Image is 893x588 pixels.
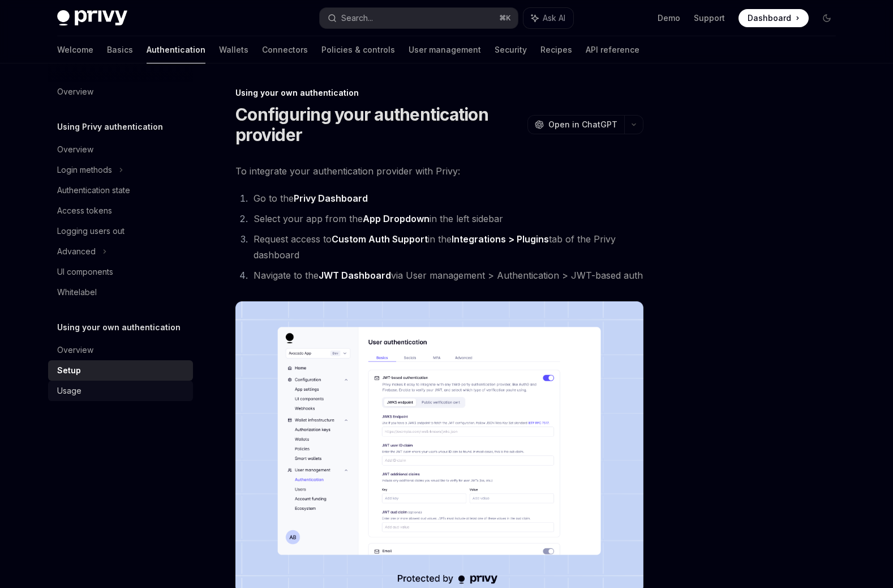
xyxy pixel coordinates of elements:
[57,265,113,279] div: UI components
[250,190,643,206] li: Go to the
[321,36,395,63] a: Policies & controls
[48,282,193,302] a: Whitelabel
[548,119,617,130] span: Open in ChatGPT
[694,12,725,24] a: Support
[57,143,93,156] div: Overview
[48,180,193,201] a: Authentication state
[57,36,93,63] a: Welcome
[57,85,93,99] div: Overview
[527,115,624,134] button: Open in ChatGPT
[748,12,791,24] span: Dashboard
[48,340,193,360] a: Overview
[57,245,96,258] div: Advanced
[107,36,133,63] a: Basics
[48,221,193,241] a: Logging users out
[235,87,643,99] div: Using your own authentication
[658,12,680,24] a: Demo
[147,36,205,63] a: Authentication
[320,8,518,28] button: Search...⌘K
[57,120,163,134] h5: Using Privy authentication
[48,262,193,282] a: UI components
[57,343,93,357] div: Overview
[48,139,193,160] a: Overview
[452,233,549,245] a: Integrations > Plugins
[250,267,643,283] li: Navigate to the via User management > Authentication > JWT-based auth
[294,193,368,204] strong: Privy Dashboard
[540,36,572,63] a: Recipes
[48,82,193,102] a: Overview
[250,211,643,227] li: Select your app from the in the left sidebar
[57,10,127,26] img: dark logo
[57,286,97,299] div: Whitelabel
[341,11,373,25] div: Search...
[495,36,527,63] a: Security
[57,384,81,398] div: Usage
[48,201,193,221] a: Access tokens
[57,204,112,218] div: Access tokens
[739,9,809,27] a: Dashboard
[48,360,193,381] a: Setup
[523,8,573,28] button: Ask AI
[294,193,368,204] a: Privy Dashboard
[57,163,112,177] div: Login methods
[262,36,308,63] a: Connectors
[57,321,181,334] h5: Using your own authentication
[57,224,124,238] div: Logging users out
[409,36,481,63] a: User management
[363,213,430,224] strong: App Dropdown
[57,364,81,377] div: Setup
[586,36,639,63] a: API reference
[499,14,511,23] span: ⌘ K
[818,9,836,27] button: Toggle dark mode
[543,12,565,24] span: Ask AI
[235,104,523,145] h1: Configuring your authentication provider
[332,233,428,245] strong: Custom Auth Support
[48,381,193,401] a: Usage
[250,231,643,263] li: Request access to in the tab of the Privy dashboard
[319,270,391,282] a: JWT Dashboard
[57,184,130,197] div: Authentication state
[219,36,248,63] a: Wallets
[235,163,643,179] span: To integrate your authentication provider with Privy:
